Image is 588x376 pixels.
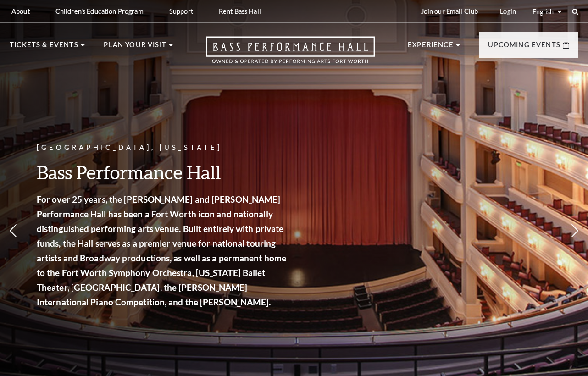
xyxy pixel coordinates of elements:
p: Tickets & Events [10,39,78,56]
p: Support [169,7,193,15]
p: Upcoming Events [488,39,560,56]
select: Select: [531,7,563,16]
p: Children's Education Program [55,7,144,15]
p: [GEOGRAPHIC_DATA], [US_STATE] [37,142,289,154]
p: Experience [408,39,454,56]
p: Plan Your Visit [104,39,166,56]
h3: Bass Performance Hall [37,160,289,184]
p: Rent Bass Hall [219,7,261,15]
strong: For over 25 years, the [PERSON_NAME] and [PERSON_NAME] Performance Hall has been a Fort Worth ico... [37,194,286,307]
p: About [11,7,30,15]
